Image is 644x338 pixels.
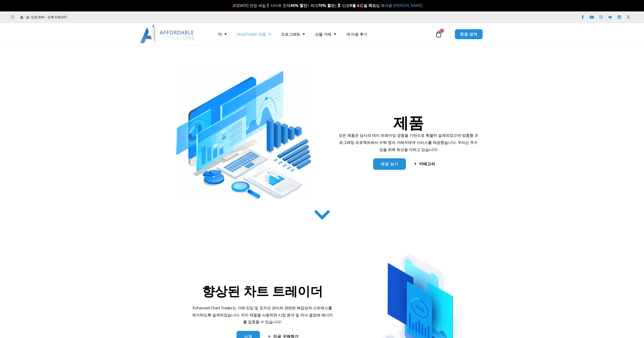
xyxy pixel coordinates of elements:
[213,28,434,40] nav: 메뉴
[415,162,435,166] a: 카테고리
[315,32,331,37] font: 선물 거래
[213,28,232,40] a: 약
[460,32,477,36] span: 회원 영역
[218,32,222,37] font: 약
[338,132,479,153] p: 모든 제품은 당사의 데이 트레이딩 경험을 기반으로 특별히 설계되었으며 맞춤형 프로그래밍 프로젝트에서 수백 명의 거래자에게 서비스를 제공했습니다. 우리는 우수성을 위해 최선을 ...
[350,3,376,8] strong: 9월 4 일 목요
[233,3,342,8] span: [DATE] 연장 세일 사이트 전체 + 최대 |
[233,4,237,7] img: 🎉
[74,14,150,20] iframe: Customer reviews powered by Trustpilot
[11,2,644,9] p: 만료 일 여기
[237,32,266,37] font: NinjaTrader 제품
[419,162,435,166] span: 카테고리
[276,28,310,40] a: 프로그래밍
[232,28,276,40] a: NinjaTrader 제품
[373,158,406,170] a: 매장 보기
[176,71,311,199] img: ProductsSection scaled | Affordable Indicators – NinjaTrader
[381,162,398,166] span: 매장 보기
[337,4,341,7] img: ⌛
[359,4,363,7] img: 🏭
[290,3,307,8] strong: 40% 할인
[140,25,195,43] img: LogoAI | Affordable Indicators – NinjaTrader
[455,29,483,39] a: 회원 영역
[191,283,334,299] h2: 향상된 차트 트레이더
[191,304,334,326] p: Enhanced Chart Trader는 거래 진입 및 포지션 관리와 관련된 복잡성과 스트레스를 제거하도록 설계되었습니다. 우리 제품을 사용하면 시장 분석 및 의사 결정에 에...
[338,112,479,133] h1: 제품
[281,32,300,37] font: 프로그래밍
[318,3,335,8] strong: 70% 할인
[427,27,450,41] a: 1
[388,3,422,8] a: 를 [PERSON_NAME]
[310,28,341,40] a: 선물 거래
[440,29,444,33] span: 1
[341,28,372,40] a: 개 이용 후기
[19,14,67,20] span: 월 - 금: 오전 8:00 – 오후 6:00 EST
[266,4,270,7] img: 🏌️‍♂️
